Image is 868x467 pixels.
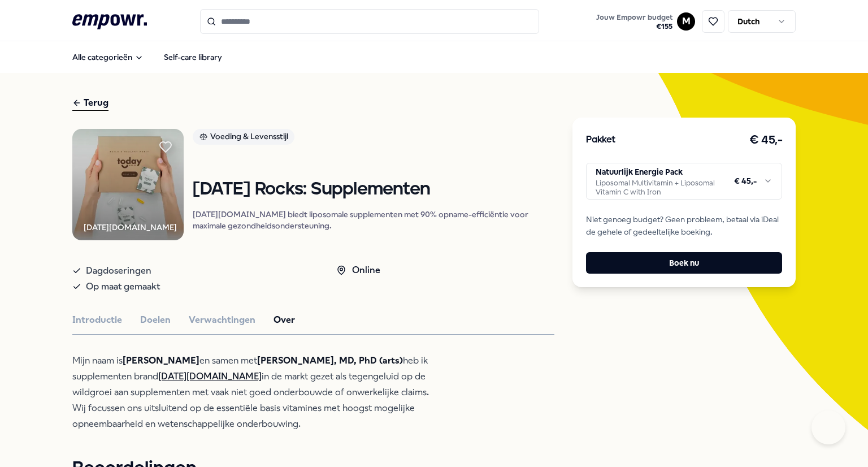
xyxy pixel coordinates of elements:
button: Over [274,313,295,327]
strong: [PERSON_NAME] [123,355,199,366]
span: Dagdoseringen [86,263,151,279]
button: Doelen [140,313,171,327]
iframe: Help Scout Beacon - Open [811,410,845,444]
button: Introductie [72,313,122,327]
p: Mijn naam is en samen met heb ik supplementen brand in de markt gezet als tegengeluid op de wildg... [72,353,440,432]
a: Voeding & Levensstijl [193,129,554,149]
span: Niet genoeg budget? Geen probleem, betaal via iDeal de gehele of gedeeltelijke boeking. [586,213,782,239]
button: M [677,12,695,31]
img: Product Image [72,129,184,240]
a: Jouw Empowr budget€155 [592,10,677,33]
a: [DATE][DOMAIN_NAME] [158,371,262,382]
button: Boek nu [586,252,782,274]
span: Op maat gemaakt [86,279,160,295]
span: Jouw Empowr budget [596,13,672,22]
div: Voeding & Levensstijl [193,129,294,145]
button: Alle categorieën [63,46,153,68]
h3: Pakket [586,133,615,148]
button: Verwachtingen [189,313,255,327]
p: [DATE][DOMAIN_NAME] biedt liposomale supplementen met 90% opname-efficiëntie voor maximale gezond... [193,209,554,231]
h3: € 45,- [749,131,782,149]
a: Self-care library [155,46,231,68]
div: [DATE][DOMAIN_NAME] [84,221,177,233]
input: Search for products, categories or subcategories [200,9,539,34]
div: Terug [72,96,108,111]
div: Online [336,263,380,278]
nav: Main [63,46,231,68]
strong: [PERSON_NAME], MD, PhD (arts) [257,355,403,366]
button: Jouw Empowr budget€155 [594,11,675,33]
span: € 155 [596,22,672,31]
h1: [DATE] Rocks: Supplementen [193,180,554,200]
